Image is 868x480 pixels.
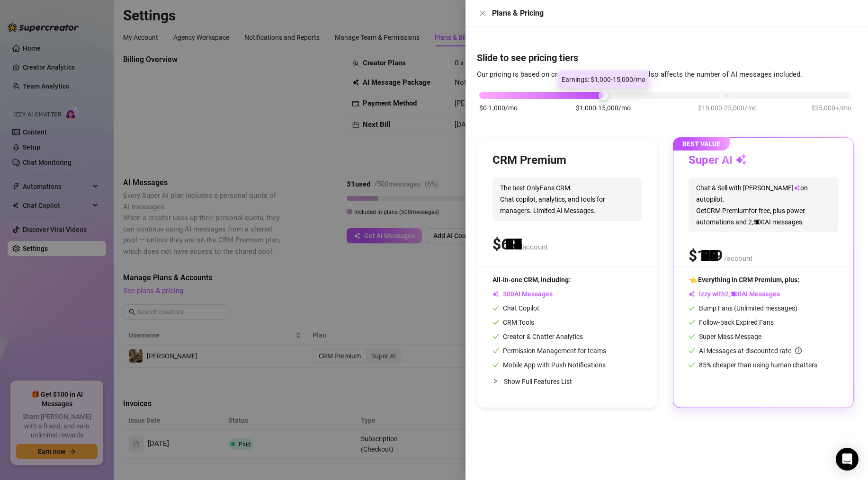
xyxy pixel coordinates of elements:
div: Show Full Features List [492,370,642,392]
span: Super Mass Message [689,333,761,340]
div: Plans & Pricing [492,8,857,19]
span: Creator & Chatter Analytics [492,333,583,340]
h4: Slide to see pricing tiers [477,51,857,64]
span: $0-1,000/mo [479,103,518,113]
span: Bump Fans (Unlimited messages) [689,304,797,312]
span: 👈 Everything in CRM Premium, plus: [689,276,799,284]
span: BEST VALUE [673,137,730,151]
span: $25,000+/mo [811,103,851,113]
span: info-circle [795,347,802,354]
span: check [689,319,695,326]
span: 85% cheaper than using human chatters [689,361,817,369]
span: close [479,9,486,17]
span: Chat Copilot [492,304,539,312]
span: Mobile App with Push Notifications [492,361,606,369]
span: All-in-one CRM, including: [492,276,571,284]
div: Open Intercom Messenger [836,448,859,471]
span: $ [689,247,723,265]
span: check [492,362,499,368]
span: CRM Tools [492,319,534,326]
span: Chat & Sell with [PERSON_NAME] on autopilot. Get CRM Premium for free, plus power automations and... [689,178,838,232]
span: check [492,333,499,340]
span: Permission Management for teams [492,347,606,355]
h3: Super AI [689,153,747,168]
button: Close [477,8,488,19]
span: Follow-back Expired Fans [689,319,774,326]
span: /account [519,243,548,251]
div: Earnings: $1,000-15,000/mo [558,71,649,89]
span: Show Full Features List [504,378,572,385]
span: check [689,333,695,340]
span: /account [724,254,752,263]
span: check [689,305,695,311]
span: $15,000-25,000/mo [698,103,757,113]
span: check [492,347,499,354]
span: The best OnlyFans CRM. Chat copilot, analytics, and tools for managers. Limited AI Messages. [492,178,642,221]
span: check [689,347,695,354]
span: check [492,319,499,326]
span: Our pricing is based on creator's monthly earnings. It also affects the number of AI messages inc... [477,70,802,79]
span: check [689,362,695,368]
span: collapsed [492,378,498,384]
span: check [492,305,499,311]
span: AI Messages [492,290,553,298]
span: $1,000-15,000/mo [576,103,631,113]
h3: CRM Premium [492,153,566,168]
span: $ [492,235,518,253]
span: Izzy with AI Messages [689,290,780,298]
span: AI Messages at discounted rate [699,347,802,355]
